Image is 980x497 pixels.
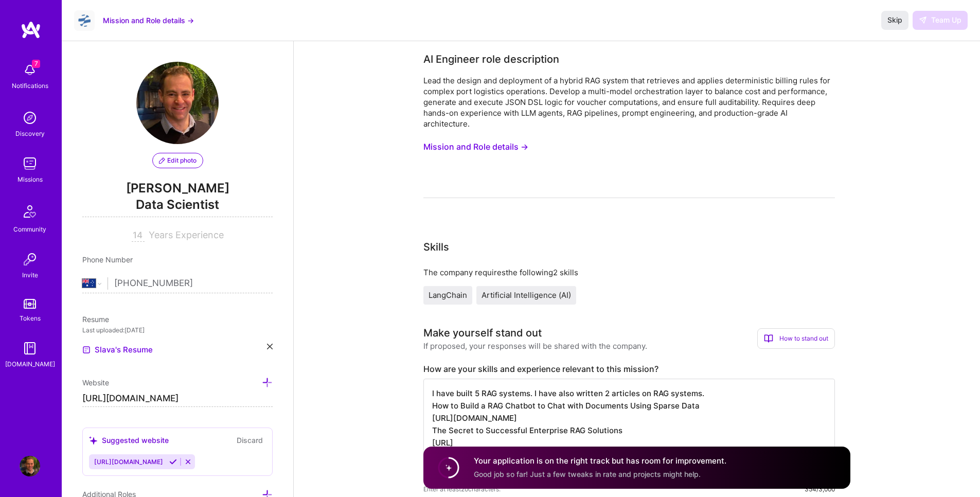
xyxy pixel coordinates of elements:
[22,270,38,280] div: Invite
[82,315,109,324] span: Resume
[89,435,169,446] div: Suggested website
[267,344,273,349] i: icon Close
[423,379,835,482] textarea: I have built 5 RAG systems. I have also written 2 articles on RAG systems. How to Build a RAG Cha...
[423,51,559,67] div: AI Engineer role description
[20,313,41,324] div: Tokens
[429,290,467,300] span: LangChain
[423,239,449,255] div: Skills
[423,75,835,129] div: Lead the design and deployment of a hybrid RAG system that retrieves and applies deterministic bi...
[805,484,835,494] div: 354/3,000
[474,470,701,478] span: Good job so far! Just a few tweaks in rate and projects might help.
[234,434,266,446] button: Discard
[32,60,40,68] span: 7
[423,325,542,341] div: Make yourself stand out
[82,255,133,264] span: Phone Number
[132,229,145,242] input: XX
[103,15,194,26] button: Mission and Role details →
[159,157,165,164] i: icon PencilPurple
[423,341,647,351] div: If proposed, your responses will be shared with the company.
[423,267,835,278] div: The company requires the following 2 skills
[82,325,273,335] div: Last uploaded: [DATE]
[15,128,45,139] div: Discovery
[474,456,726,467] h4: Your application is on the right track but has room for improvement.
[757,328,835,349] div: How to stand out
[82,346,91,354] img: Resume
[152,153,203,168] button: Edit photo
[74,10,95,31] img: Company Logo
[17,174,43,185] div: Missions
[159,156,197,165] span: Edit photo
[764,334,773,343] i: icon BookOpen
[82,390,273,407] input: http://...
[12,80,48,91] div: Notifications
[20,456,40,476] img: User Avatar
[24,299,36,309] img: tokens
[423,484,501,494] span: Enter at least 20 characters.
[89,436,98,445] i: icon SuggestedTeams
[887,15,902,25] span: Skip
[94,458,163,466] span: [URL][DOMAIN_NAME]
[82,196,273,217] span: Data Scientist
[20,153,40,174] img: teamwork
[20,108,40,128] img: discovery
[169,458,177,466] i: Accept
[482,290,571,300] span: Artificial Intelligence (AI)
[114,269,273,298] input: +1 (000) 000-0000
[423,364,835,375] label: How are your skills and experience relevant to this mission?
[136,62,219,144] img: User Avatar
[881,11,908,29] button: Skip
[20,60,40,80] img: bell
[20,249,40,270] img: Invite
[82,181,273,196] span: [PERSON_NAME]
[5,359,55,369] div: [DOMAIN_NAME]
[149,229,224,240] span: Years Experience
[82,344,153,356] a: Slava's Resume
[17,199,42,224] img: Community
[13,224,46,235] div: Community
[82,378,109,387] span: Website
[17,456,43,476] a: User Avatar
[423,137,528,156] button: Mission and Role details →
[21,21,41,39] img: logo
[20,338,40,359] img: guide book
[184,458,192,466] i: Reject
